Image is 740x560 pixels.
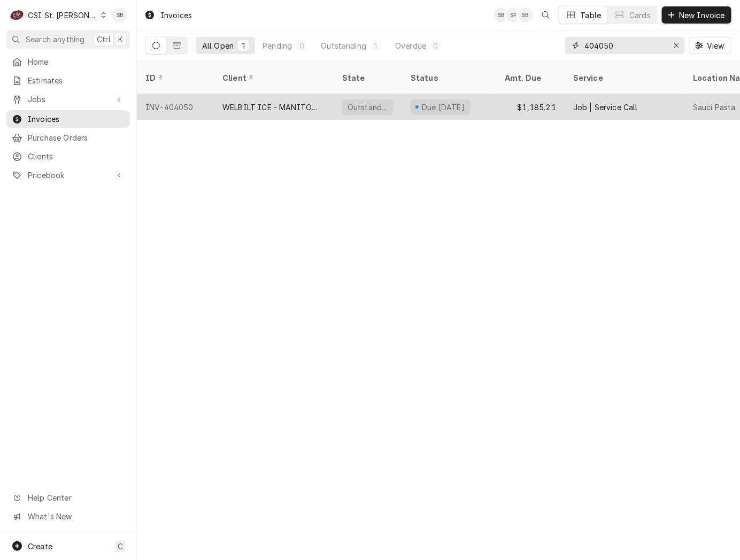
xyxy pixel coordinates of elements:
a: Home [6,53,130,71]
button: Open search [537,6,554,24]
div: State [342,72,394,83]
div: Shelley Politte's Avatar [506,7,521,22]
div: Shayla Bell's Avatar [518,7,533,22]
span: C [118,541,123,552]
a: Go to What's New [6,508,130,525]
span: Invoices [28,113,125,125]
a: Estimates [6,72,130,89]
div: 0 [433,40,439,51]
div: Job | Service Call [573,102,638,113]
div: Service [573,72,674,83]
div: Pending [263,40,292,51]
div: Amt. Due [505,72,554,83]
div: SB [494,7,509,22]
div: Overdue [395,40,426,51]
div: All Open [202,40,234,51]
button: Erase input [668,37,685,54]
span: Purchase Orders [28,132,125,143]
span: Ctrl [97,34,111,45]
span: Jobs [28,94,109,105]
span: Help Center [28,492,124,503]
span: K [118,34,123,45]
div: Table [581,10,602,21]
div: Status [411,72,485,83]
div: Outstanding [346,102,389,113]
span: New Invoice [677,10,727,21]
span: View [705,40,727,51]
div: 1 [373,40,379,51]
span: Home [28,56,125,67]
div: 1 [240,40,246,51]
div: SP [506,7,521,22]
button: View [689,37,731,54]
div: SB [112,7,127,22]
div: 0 [298,40,305,51]
div: CSI St. [PERSON_NAME] [28,10,97,21]
div: WELBILT ICE - MANITOWOC ICE [222,102,325,113]
div: C [10,7,25,22]
div: ID [145,72,203,83]
span: Create [28,542,52,551]
div: Shayla Bell's Avatar [112,7,127,22]
div: Client [222,72,323,83]
a: Purchase Orders [6,129,130,147]
span: Search anything [26,34,84,45]
a: Go to Jobs [6,90,130,108]
div: Cards [629,10,651,21]
div: CSI St. Louis's Avatar [10,7,25,22]
span: What's New [28,511,124,522]
span: Pricebook [28,170,109,181]
div: INV-404050 [137,94,214,120]
div: $1,185.21 [496,94,565,120]
a: Go to Help Center [6,489,130,507]
input: Keyword search [584,37,665,54]
button: New Invoice [662,6,731,24]
span: Clients [28,151,125,162]
div: Outstanding [321,40,366,51]
button: Search anythingCtrlK [6,30,130,49]
a: Clients [6,148,130,165]
a: Invoices [6,110,130,128]
div: SB [518,7,533,22]
div: Due [DATE] [421,102,466,113]
span: Estimates [28,75,125,86]
a: Go to Pricebook [6,166,130,184]
div: Shayla Bell's Avatar [494,7,509,22]
div: Sauci Pasta [693,102,736,113]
